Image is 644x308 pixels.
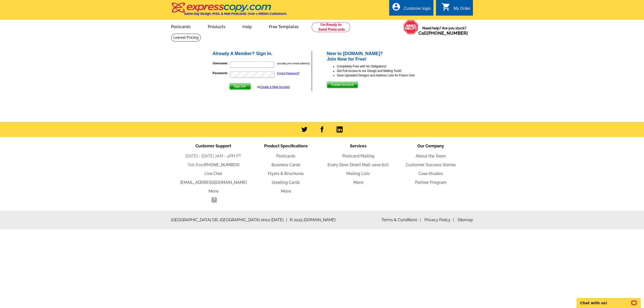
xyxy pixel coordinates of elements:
a: Sitemap [458,217,473,222]
a: Live Chat [205,171,222,176]
iframe: LiveChat chat widget [573,292,644,308]
span: [GEOGRAPHIC_DATA] OR, [GEOGRAPHIC_DATA] since [DATE] [171,217,287,223]
img: button-next-arrow-white.png [244,85,246,87]
a: Forgot Password? [277,72,300,75]
a: More [353,180,363,185]
a: shopping_cart My Order [441,6,470,12]
a: Business Cards [271,162,300,167]
li: Toll-free: [177,162,250,168]
div: or [257,85,290,89]
a: Case Studies [418,171,443,176]
a: Customer Success Stories [406,162,456,167]
i: shopping_cart [441,2,451,11]
span: Sign In [230,83,251,90]
i: account_circle [392,2,401,11]
h4: Same Day Design, Print, & Mail Postcards. Over 1 Million Customers. [184,12,287,16]
a: Greeting Cards [272,180,300,185]
a: Privacy Policy [424,217,454,222]
li: Save Uploaded Designs and Address Lists for Future Use! [337,73,432,78]
a: [EMAIL_ADDRESS][DOMAIN_NAME] [180,180,247,185]
a: [PHONE_NUMBER] [427,30,468,36]
a: Postcards [163,20,199,32]
span: Customer Support [195,144,231,148]
li: Get Full Access to our Design and Mailing Tools! [337,69,432,73]
span: Create Account [327,82,358,88]
h2: New to [DOMAIN_NAME]? Join Now for Free! [327,51,432,62]
button: Create Account [327,82,358,88]
a: account_circle Customer login [392,6,431,12]
a: Terms & Conditions [381,217,421,222]
li: Completely Free with No Obligations! [337,64,432,69]
img: help [404,20,418,34]
a: Mailing Lists [346,171,370,176]
span: Need help? Are you stuck? [418,26,470,36]
a: More [281,189,291,194]
a: Every Door Direct Mail: save 81% [328,162,389,167]
a: Products [200,20,234,32]
div: My Order [454,6,470,13]
a: Flyers & Brochures [268,171,304,176]
li: [DATE] - [DATE] 7AM - 4PM PT [177,153,250,159]
button: Sign In [229,83,251,90]
label: Password: [213,71,229,75]
a: Free Templates [261,20,307,32]
a: About the Team [416,154,446,158]
a: Create a New Account [260,85,290,89]
a: Postcard Mailing [342,154,374,158]
a: [PHONE_NUMBER] [204,162,239,167]
a: Partner Program [415,180,447,185]
span: Product Specifications [264,144,308,148]
a: More [209,189,218,194]
span: Services [350,144,367,148]
span: Our Company [417,144,444,148]
div: Customer login [404,6,431,13]
a: Same Day Design, Print, & Mail Postcards. Over 1 Million Customers. [171,6,287,16]
span: Call [418,30,468,36]
h2: Already A Member? Sign In. [213,51,311,57]
span: © 2025 [DOMAIN_NAME] [290,217,336,223]
a: Help [234,20,260,32]
small: (usually your email address) [277,62,310,65]
a: Postcards [276,154,295,158]
label: Username: [213,61,229,66]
